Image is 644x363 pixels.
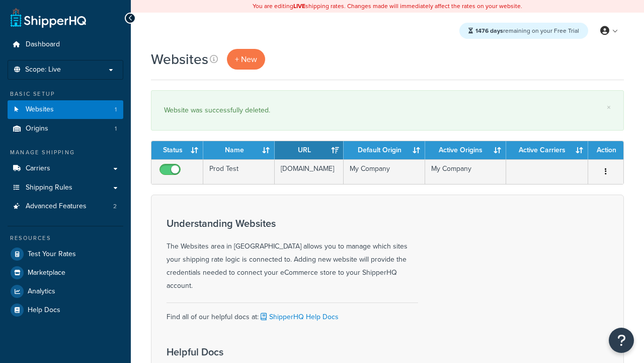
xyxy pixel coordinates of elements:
th: Status: activate to sort column ascending [151,141,203,159]
th: Action [588,141,623,159]
a: Help Docs [8,301,123,319]
span: Advanced Features [26,202,87,211]
th: Active Origins: activate to sort column ascending [425,141,506,159]
span: Websites [26,105,54,114]
div: Resources [8,234,123,243]
td: My Company [425,159,506,184]
a: Websites 1 [8,100,123,119]
span: 1 [115,105,117,114]
span: Dashboard [26,40,60,49]
div: Manage Shipping [8,148,123,157]
span: 2 [113,202,117,211]
span: + New [235,53,257,65]
a: Carriers [8,159,123,178]
span: 1 [115,125,117,133]
a: Test Your Rates [8,245,123,263]
a: Dashboard [8,35,123,54]
span: Scope: Live [25,66,61,74]
span: Marketplace [28,269,65,277]
div: remaining on your Free Trial [459,23,588,39]
b: LIVE [293,2,305,11]
th: URL: activate to sort column ascending [275,141,344,159]
a: Shipping Rules [8,178,123,197]
li: Websites [8,100,123,119]
td: Prod Test [203,159,275,184]
div: The Websites area in [GEOGRAPHIC_DATA] allows you to manage which sites your shipping rate logic ... [167,218,418,292]
a: ShipperHQ Help Docs [259,312,339,322]
span: Origins [26,125,48,133]
strong: 1476 days [475,26,503,35]
th: Active Carriers: activate to sort column ascending [506,141,588,159]
div: Website was successfully deleted. [164,103,611,117]
a: Origins 1 [8,119,123,138]
a: Analytics [8,282,123,300]
span: Shipping Rules [26,184,72,192]
button: Open Resource Center [609,328,634,353]
a: Marketplace [8,264,123,282]
h3: Understanding Websites [167,218,418,229]
a: Advanced Features 2 [8,197,123,216]
td: My Company [344,159,425,184]
td: [DOMAIN_NAME] [275,159,344,184]
span: Test Your Rates [28,250,76,259]
li: Advanced Features [8,197,123,216]
a: ShipperHQ Home [11,8,86,28]
th: Name: activate to sort column ascending [203,141,275,159]
span: Help Docs [28,306,60,315]
span: Analytics [28,287,55,296]
li: Origins [8,119,123,138]
th: Default Origin: activate to sort column ascending [344,141,425,159]
div: Basic Setup [8,90,123,98]
a: + New [227,49,265,70]
a: × [607,103,611,111]
h1: Websites [151,49,208,69]
span: Carriers [26,164,50,173]
h3: Helpful Docs [167,346,348,357]
div: Find all of our helpful docs at: [167,302,418,324]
